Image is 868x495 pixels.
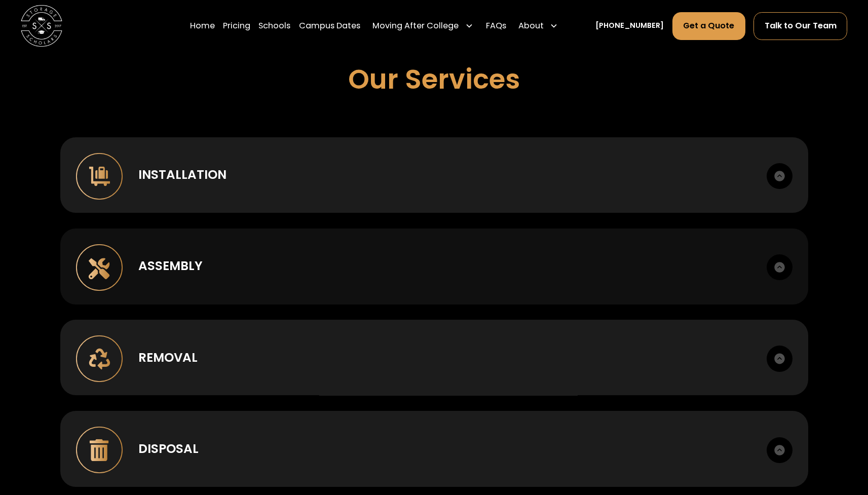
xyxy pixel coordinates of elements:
div: About [518,20,544,32]
div: Disposal [138,440,199,459]
div: Assembly [138,257,203,276]
a: Pricing [223,12,250,41]
a: Home [190,12,215,41]
div: Removal [138,349,198,367]
a: Talk to Our Team [753,12,847,40]
div: Moving After College [372,20,459,32]
a: Schools [258,12,290,41]
a: FAQs [486,12,506,41]
a: Campus Dates [299,12,360,41]
div: Moving After College [368,12,477,41]
a: home [21,5,62,47]
div: About [514,12,562,41]
a: Get a Quote [672,12,745,40]
a: [PHONE_NUMBER] [595,20,664,31]
h2: Our Services [348,63,520,96]
img: Storage Scholars main logo [21,5,62,47]
div: Installation [138,166,227,184]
